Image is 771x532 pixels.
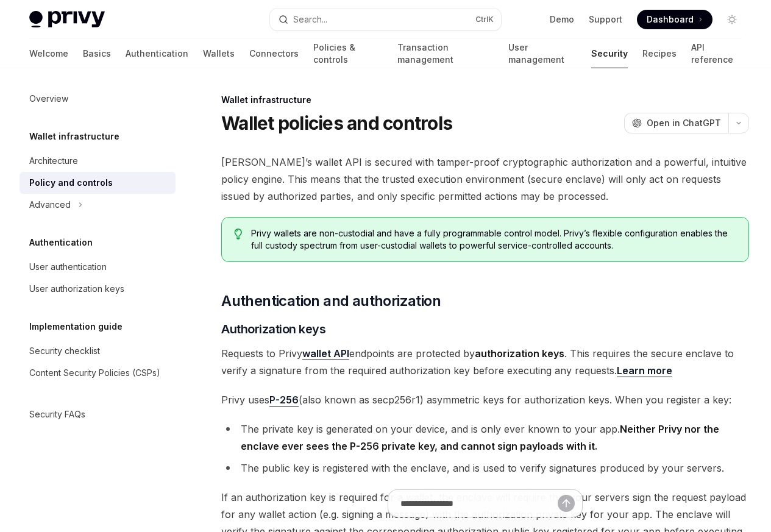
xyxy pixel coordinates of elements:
div: User authorization keys [29,282,124,296]
div: Architecture [29,154,78,168]
a: Security [591,39,628,68]
div: User authentication [29,260,107,274]
button: Open in ChatGPT [624,113,728,133]
div: Search... [293,12,327,27]
span: [PERSON_NAME]’s wallet API is secured with tamper-proof cryptographic authorization and a powerfu... [221,154,749,205]
h5: Authentication [29,235,93,250]
a: User management [508,39,577,68]
span: Authentication and authorization [221,291,441,311]
a: User authentication [20,256,176,278]
a: P-256 [269,394,299,406]
li: The private key is generated on your device, and is only ever known to your app. [221,420,749,455]
span: Requests to Privy endpoints are protected by . This requires the secure enclave to verify a signa... [221,345,749,379]
span: Ctrl K [475,15,494,24]
a: Overview [20,88,176,110]
a: Demo [550,13,574,26]
div: Wallet infrastructure [221,94,749,106]
a: API reference [691,39,742,68]
a: Policies & controls [313,39,383,68]
div: Content Security Policies (CSPs) [29,366,160,380]
a: Recipes [642,39,677,68]
a: Authentication [126,39,188,68]
a: Support [589,13,622,26]
button: Advanced [20,194,89,216]
h1: Wallet policies and controls [221,112,452,134]
span: Dashboard [647,13,694,26]
div: Overview [29,91,68,106]
a: Security checklist [20,340,176,362]
a: Welcome [29,39,68,68]
span: Open in ChatGPT [647,117,721,129]
button: Send message [558,495,575,512]
a: Dashboard [637,10,712,29]
a: Security FAQs [20,403,176,425]
span: Privy uses (also known as secp256r1) asymmetric keys for authorization keys. When you register a ... [221,391,749,408]
strong: authorization keys [475,347,564,360]
input: Ask a question... [400,490,558,517]
svg: Tip [234,229,243,239]
li: The public key is registered with the enclave, and is used to verify signatures produced by your ... [221,459,749,477]
button: Toggle dark mode [722,10,742,29]
div: Policy and controls [29,176,113,190]
button: Search...CtrlK [270,9,501,30]
a: Transaction management [397,39,494,68]
a: Wallets [203,39,235,68]
img: light logo [29,11,105,28]
span: Privy wallets are non-custodial and have a fully programmable control model. Privy’s flexible con... [251,227,736,252]
a: Learn more [617,364,672,377]
a: Content Security Policies (CSPs) [20,362,176,384]
a: Basics [83,39,111,68]
a: Policy and controls [20,172,176,194]
a: wallet API [302,347,349,360]
div: Security checklist [29,344,100,358]
a: Connectors [249,39,299,68]
h5: Wallet infrastructure [29,129,119,144]
h5: Implementation guide [29,319,123,334]
a: Architecture [20,150,176,172]
a: User authorization keys [20,278,176,300]
div: Advanced [29,197,71,212]
div: Security FAQs [29,407,85,422]
span: Authorization keys [221,321,325,338]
